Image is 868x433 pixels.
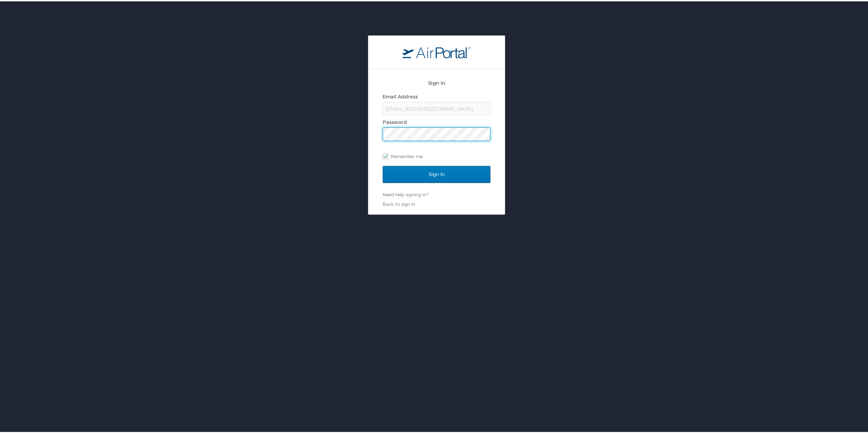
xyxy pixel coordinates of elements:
[383,118,407,124] label: Password
[383,78,490,86] h2: Sign In
[383,150,490,160] label: Remember me
[383,92,418,98] label: Email Address
[383,200,415,205] a: Back to sign in
[402,45,471,57] img: logo
[383,190,428,196] a: Need help signing in?
[383,165,490,182] input: Sign In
